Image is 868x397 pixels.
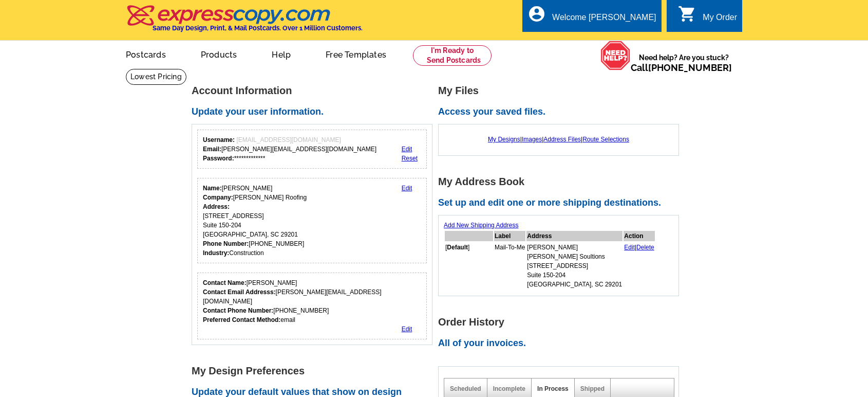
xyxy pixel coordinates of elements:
a: Postcards [109,42,182,66]
h1: My Address Book [438,176,685,187]
a: Edit [624,244,635,251]
span: Need help? Are you stuck? [631,52,737,73]
a: Edit [402,326,412,333]
a: My Designs [488,136,520,143]
a: Edit [402,146,412,153]
strong: Phone Number: [203,240,249,247]
h1: Order History [438,317,685,328]
td: [PERSON_NAME] [PERSON_NAME] Soultions [STREET_ADDRESS] Suite 150-204 [GEOGRAPHIC_DATA], SC 29201 [526,242,622,290]
a: shopping_cart My Order [678,11,737,24]
a: Help [255,42,307,66]
div: My Order [703,13,737,27]
i: account_circle [527,5,546,23]
a: Scheduled [450,385,481,392]
div: Welcome [PERSON_NAME] [552,13,656,27]
strong: Industry: [203,249,229,257]
img: help [600,41,631,70]
div: Your personal details. [197,178,427,263]
h1: My Files [438,85,685,96]
strong: Email: [203,146,221,153]
a: Reset [402,155,418,162]
strong: Address: [203,203,230,210]
strong: Preferred Contact Method: [203,316,280,323]
strong: Contact Phone Number: [203,307,273,314]
div: [PERSON_NAME] [PERSON_NAME][EMAIL_ADDRESS][DOMAIN_NAME] [PHONE_NUMBER] email [203,278,421,324]
a: Images [522,136,542,143]
div: Who should we contact regarding order issues? [197,273,427,339]
a: Products [184,42,254,66]
h2: Update your user information. [192,106,438,118]
strong: Username: [203,136,235,143]
h2: All of your invoices. [438,338,685,349]
strong: Contact Name: [203,279,247,286]
a: Shipped [580,385,605,392]
strong: Company: [203,194,233,201]
h1: Account Information [192,85,438,96]
a: Route Selections [582,136,629,143]
strong: Contact Email Addresss: [203,288,276,296]
td: Mail-To-Me [494,242,525,290]
td: [ ] [445,242,493,290]
div: [PERSON_NAME] [PERSON_NAME] Roofing [STREET_ADDRESS] Suite 150-204 [GEOGRAPHIC_DATA], SC 29201 [P... [203,184,307,258]
a: Same Day Design, Print, & Mail Postcards. Over 1 Million Customers. [126,12,363,32]
a: Free Templates [309,42,403,66]
th: Action [624,231,655,241]
h2: Access your saved files. [438,106,685,118]
a: Edit [402,185,412,192]
a: [PHONE_NUMBER] [648,62,732,73]
strong: Password: [203,155,234,162]
a: Delete [636,244,654,251]
td: | [624,242,655,290]
div: Your login information. [197,130,427,169]
a: Incomplete [493,385,525,392]
a: In Process [537,385,569,392]
div: | | | [444,130,673,149]
h1: My Design Preferences [192,366,438,376]
a: Add New Shipping Address [444,222,518,229]
th: Address [526,231,622,241]
strong: Name: [203,185,222,192]
th: Label [494,231,525,241]
h2: Set up and edit one or more shipping destinations. [438,197,685,209]
span: [EMAIL_ADDRESS][DOMAIN_NAME] [236,136,341,143]
h4: Same Day Design, Print, & Mail Postcards. Over 1 Million Customers. [153,24,363,32]
span: Call [631,62,732,73]
b: Default [447,244,468,251]
a: Address Files [543,136,581,143]
i: shopping_cart [678,5,696,23]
